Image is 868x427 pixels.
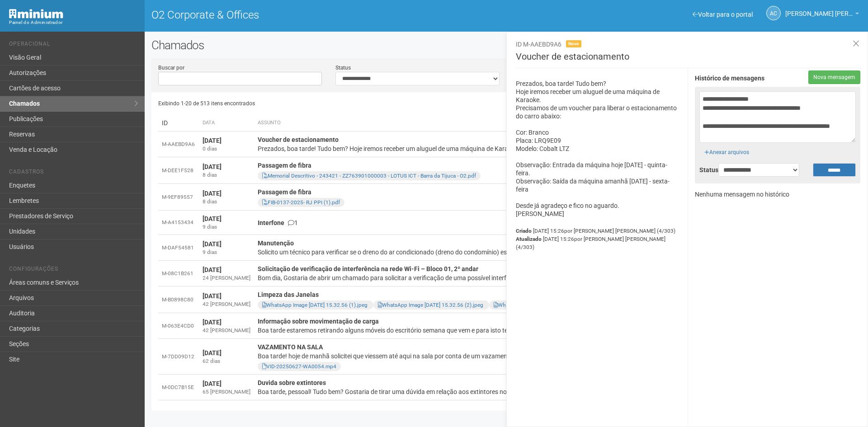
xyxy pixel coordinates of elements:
div: Boa tarde! hoje de manhã solicitei que viessem até aqui na sala por conta de um vazamento. o rapa... [258,352,694,361]
a: WhatsApp Image [DATE] 15.32.56 (2).jpeg [378,302,483,308]
h2: Chamados [151,38,861,52]
div: 9 dias [203,223,250,231]
strong: [DATE] [203,380,222,387]
div: 9 dias [203,249,250,256]
a: AC [766,6,781,20]
a: Memorial Descritivo - 243421 - ZZ763901000003 - LOTUS ICT - Barra da Tijuca - O2.pdf [262,173,476,179]
td: M-0DC7B15E [158,375,199,400]
strong: VAZAMENTO NA SALA [258,343,323,351]
th: Assunto [254,115,698,131]
label: Buscar por [158,64,184,72]
div: Painel do Administrador [9,19,138,27]
a: VID-20250627-WA0054.mp4 [262,363,336,370]
strong: Voucher de estacionamento [258,136,339,143]
div: Exibindo 1-20 de 513 itens encontrados [158,97,507,110]
li: Operacional [9,41,138,50]
strong: Passagem de fibra [258,162,311,169]
a: [PERSON_NAME] [PERSON_NAME] [785,11,859,19]
div: Anexar arquivos [699,143,754,156]
strong: Atualizado [516,236,542,242]
div: Boa tarde estaremos retirando alguns móveis do escritório semana que vem e para isto teremos a ne... [258,326,694,335]
div: 42 [PERSON_NAME] [203,327,250,334]
strong: Duvida sobre extintores [258,379,326,386]
strong: [DATE] [203,266,222,273]
h1: O2 Corporate & Offices [151,9,500,21]
strong: Solicitação de verificação de interferência na rede Wi-Fi – Bloco 01, 2º andar [258,265,478,272]
strong: [DATE] [203,319,222,326]
strong: [DATE] [203,349,222,357]
strong: [DATE] [203,240,222,248]
button: Nova mensagem [808,70,860,84]
div: 0 dias [203,145,250,153]
div: Prezados, boa tarde! Tudo bem? Hoje iremos receber um aluguel de uma máquina de Karaoke. Precisam... [258,144,694,153]
strong: [DATE] [203,292,222,300]
span: por [PERSON_NAME] [PERSON_NAME] (4/303) [516,236,665,250]
div: 8 dias [203,171,250,179]
td: M-DEE1F528 [158,157,199,184]
div: Boa tarde, pessoal! Tudo bem? Gostaria de tirar uma dúvida em relação aos extintores no nosso nov... [258,387,694,396]
strong: Passagem de fibra [258,188,311,196]
a: FIB-0137-2025- RJ PPI (1).pdf [262,199,340,206]
a: WhatsApp Image [DATE] 15.32.56.jpeg [494,302,591,308]
td: M-7DD09D12 [158,339,199,375]
span: Ana Carla de Carvalho Silva [785,1,853,17]
label: Status [335,64,351,72]
div: 42 [PERSON_NAME] [203,300,250,308]
span: [DATE] 15:26 [533,228,675,234]
a: Voltar para o portal [693,11,753,18]
span: ID M-AAEBD9A6 [516,41,561,48]
th: Data [199,115,254,131]
td: M-A4153434 [158,211,199,235]
td: M-08C1B261 [158,261,199,286]
img: Minium [9,9,63,19]
div: 24 [PERSON_NAME] [203,274,250,282]
strong: Informação sobre movimentação de carga [258,318,379,325]
strong: [DATE] [203,190,222,197]
strong: [DATE] [203,163,222,170]
td: M-3D8954FE [158,400,199,426]
td: M-063E4CD0 [158,313,199,339]
td: M-DAF54581 [158,235,199,261]
p: Nenhuma mensagem no histórico [695,190,860,198]
label: Status [699,166,705,174]
strong: Manutenção [258,239,294,247]
strong: Limpeza das Janelas [258,291,319,298]
td: ID [158,115,199,131]
span: 1 [288,219,298,226]
li: Configurações [9,266,138,275]
strong: [DATE] [203,215,222,222]
td: M-B0898C80 [158,286,199,313]
td: M-AAEBD9A6 [158,131,199,157]
strong: [DATE] [203,137,222,144]
strong: Histórico de mensagens [695,75,764,82]
div: Solicito um técnico para verificar se o dreno do ar condicionado (dreno do condomínio) está entup... [258,248,694,257]
span: por [PERSON_NAME] [PERSON_NAME] (4/303) [564,228,675,234]
p: Prezados, boa tarde! Tudo bem? Hoje iremos receber um aluguel de uma máquina de Karaoke. Precisam... [516,80,681,218]
td: M-9EF89557 [158,184,199,211]
div: Bom dia, Gostaria de abrir um chamado para solicitar a verificação de uma possível interferência ... [258,273,694,282]
strong: Criado [516,228,532,234]
span: Novo [566,40,581,47]
div: 62 dias [203,357,250,365]
a: WhatsApp Image [DATE] 15.32.56 (1).jpeg [262,302,368,308]
div: 65 [PERSON_NAME] [203,388,250,396]
li: Cadastros [9,169,138,178]
div: 8 dias [203,198,250,206]
h3: Voucher de estacionamento [516,52,861,68]
span: [DATE] 15:26 [516,236,665,250]
strong: Interfone [258,219,284,226]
